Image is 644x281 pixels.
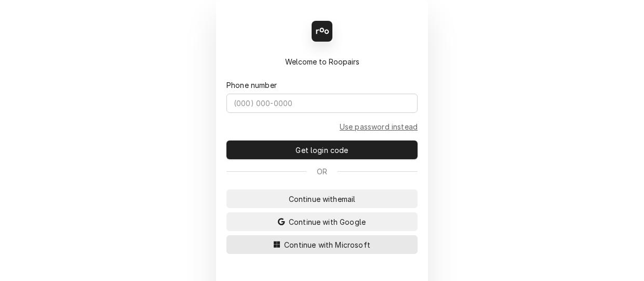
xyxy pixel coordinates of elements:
button: Continue with Google [226,212,418,231]
button: Continue withemail [226,189,418,208]
div: Or [226,166,418,177]
div: Welcome to Roopairs [226,56,418,67]
button: Continue with Microsoft [226,235,418,254]
span: Continue with email [287,194,358,205]
span: Continue with Microsoft [282,239,372,250]
button: Get login code [226,140,418,159]
input: (000) 000-0000 [226,94,418,113]
a: Go to Phone and password form [340,121,418,132]
span: Get login code [293,145,350,156]
span: Continue with Google [287,216,368,227]
label: Phone number [226,80,277,91]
